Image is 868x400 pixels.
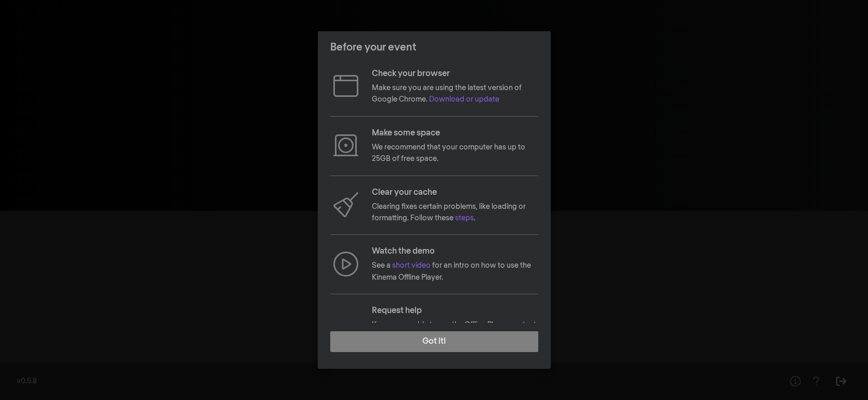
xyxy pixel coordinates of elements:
[429,96,499,103] a: Download or update
[372,82,538,106] p: Make sure you are using the latest version of Google Chrome.
[372,186,538,199] p: Clear your cache
[318,31,551,64] header: Before your event
[330,331,538,352] button: Got it!
[455,215,474,222] a: steps
[392,262,431,269] a: short video
[372,142,538,165] p: We recommend that your computer has up to 25GB of free space.
[372,201,538,224] p: Clearing fixes certain problems, like loading or formatting. Follow these .
[372,305,538,317] p: Request help
[372,127,538,140] p: Make some space
[372,68,538,80] p: Check your browser
[372,245,538,258] p: Watch the demo
[372,319,538,378] p: If you are unable to use the Offline Player contact . In some cases, a backup link to stream the ...
[372,260,538,283] p: See a for an intro on how to use the Kinema Offline Player.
